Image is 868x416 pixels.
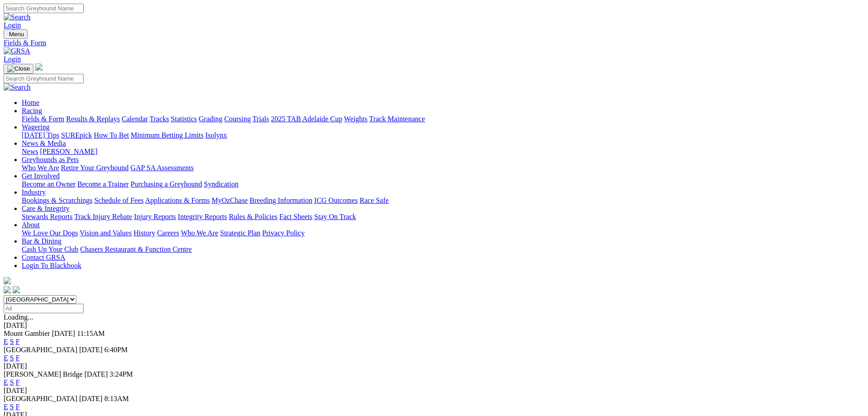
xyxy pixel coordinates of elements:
a: Retire Your Greyhound [61,164,129,172]
a: Who We Are [181,229,218,237]
img: Search [4,13,31,21]
a: Syndication [204,180,238,188]
span: [DATE] [85,370,108,378]
a: S [10,338,14,345]
a: Strategic Plan [220,229,260,237]
a: Fields & Form [4,39,864,47]
img: twitter.svg [13,286,20,293]
a: S [10,378,14,386]
a: Racing [22,107,42,115]
img: GRSA [4,47,30,55]
a: Home [22,99,39,106]
span: [PERSON_NAME] Bridge [4,370,83,378]
a: We Love Our Dogs [22,229,78,237]
img: Search [4,83,31,91]
div: [DATE] [4,362,864,370]
img: logo-grsa-white.png [4,277,11,284]
a: SUREpick [61,131,92,139]
div: Care & Integrity [22,213,864,221]
input: Search [4,4,84,13]
a: Statistics [171,115,197,123]
a: Login [4,55,21,63]
a: Vision and Values [80,229,132,237]
a: Calendar [122,115,148,123]
a: Fields & Form [22,115,64,123]
a: [DATE] Tips [22,131,59,139]
div: About [22,229,864,237]
a: Track Maintenance [369,115,425,123]
a: E [4,378,8,386]
button: Toggle navigation [4,64,33,74]
span: Mount Gambier [4,330,50,337]
a: E [4,354,8,362]
a: F [16,354,20,362]
a: Become an Owner [22,180,75,188]
img: facebook.svg [4,286,11,293]
a: Rules & Policies [229,213,278,220]
a: How To Bet [94,131,129,139]
a: MyOzChase [212,196,248,204]
a: News [22,148,38,155]
span: [GEOGRAPHIC_DATA] [4,346,77,354]
a: Applications & Forms [145,196,210,204]
a: Race Safe [359,196,388,204]
a: Industry [22,188,46,196]
a: Breeding Information [250,196,312,204]
a: Integrity Reports [178,213,227,220]
a: Tracks [150,115,169,123]
a: S [10,354,14,362]
div: [DATE] [4,387,864,395]
a: Who We Are [22,164,59,172]
span: Menu [9,31,24,38]
a: Login [4,21,21,29]
span: [GEOGRAPHIC_DATA] [4,395,77,402]
a: Privacy Policy [262,229,305,237]
a: Cash Up Your Club [22,245,78,253]
a: GAP SA Assessments [131,164,194,172]
a: F [16,338,20,345]
a: About [22,221,40,229]
a: Bar & Dining [22,237,61,245]
a: Contact GRSA [22,253,65,261]
div: Get Involved [22,180,864,188]
a: News & Media [22,139,66,147]
a: Care & Integrity [22,205,70,212]
a: F [16,403,20,411]
input: Search [4,74,84,83]
input: Select date [4,304,84,313]
div: Industry [22,196,864,205]
a: S [10,403,14,411]
a: Results & Replays [66,115,120,123]
a: Stay On Track [314,213,356,220]
span: 6:40PM [104,346,128,354]
a: Get Involved [22,172,60,180]
a: Fact Sheets [279,213,312,220]
a: F [16,378,20,386]
a: [PERSON_NAME] [40,148,97,155]
button: Toggle navigation [4,29,28,39]
a: ICG Outcomes [314,196,358,204]
span: 3:24PM [109,370,133,378]
a: 2025 TAB Adelaide Cup [271,115,342,123]
div: News & Media [22,148,864,156]
a: Trials [252,115,269,123]
span: 8:13AM [104,395,129,402]
a: Purchasing a Greyhound [131,180,202,188]
span: Loading... [4,313,33,321]
a: Greyhounds as Pets [22,156,79,163]
img: logo-grsa-white.png [35,63,42,71]
a: E [4,338,8,345]
span: [DATE] [52,330,75,337]
div: Bar & Dining [22,245,864,253]
a: Stewards Reports [22,213,72,220]
a: E [4,403,8,411]
span: [DATE] [79,395,103,402]
a: Minimum Betting Limits [131,131,203,139]
span: [DATE] [79,346,103,354]
a: Login To Blackbook [22,262,81,269]
a: Weights [344,115,368,123]
a: Wagering [22,123,50,131]
a: Become a Trainer [77,180,129,188]
a: Bookings & Scratchings [22,196,92,204]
